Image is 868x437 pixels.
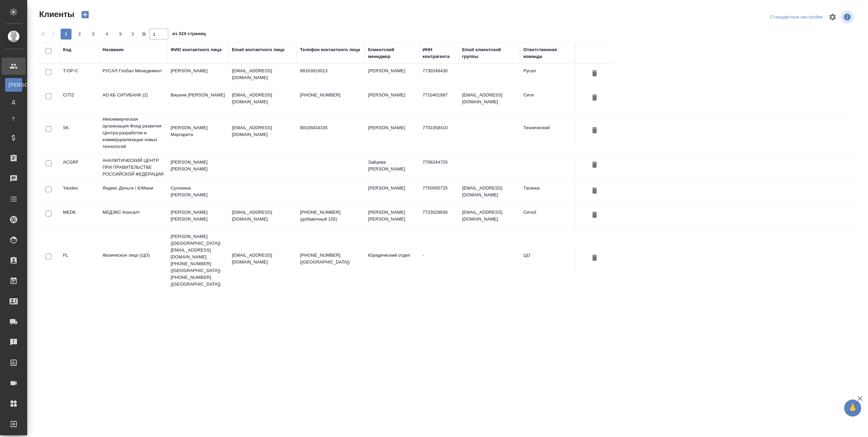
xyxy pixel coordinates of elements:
span: из 324 страниц [172,30,206,40]
a: Д [5,95,22,109]
span: Д [9,99,19,105]
td: МЕДЭКС-Консалт [99,206,167,229]
div: ИНН контрагента [423,46,455,60]
p: [EMAIL_ADDRESS][DOMAIN_NAME] [232,67,293,81]
div: Телефон контактного лица [300,46,360,53]
td: Сухонина [PERSON_NAME] [167,181,228,205]
td: Технический [520,121,574,145]
div: Клиентский менеджер [368,46,416,60]
td: ACGRF [60,155,99,179]
span: 3 [88,31,99,37]
td: Яндекс Деньги / ЮМани [99,181,167,205]
p: [EMAIL_ADDRESS][DOMAIN_NAME] [232,124,293,138]
div: Ответственная команда [523,46,571,60]
button: Удалить [589,67,600,80]
p: [PHONE_NUMBER] [300,92,361,99]
td: ЦО [520,248,574,272]
td: Сити3 [520,206,574,229]
button: Удалить [589,159,600,171]
button: Удалить [589,185,600,197]
a: [PERSON_NAME] [5,78,22,92]
td: 7710401987 [419,88,459,112]
td: [PERSON_NAME] ([GEOGRAPHIC_DATA]) [EMAIL_ADDRESS][DOMAIN_NAME] [PHONE_NUMBER] ([GEOGRAPHIC_DATA])... [167,230,228,291]
td: 7708244720 [419,155,459,179]
td: Yandex [60,181,99,205]
td: 7750005725 [419,181,459,205]
td: SK [60,121,99,145]
button: Удалить [589,92,600,104]
button: 2 [74,29,85,40]
div: split button [769,12,824,22]
td: [PERSON_NAME] [PERSON_NAME] [167,206,228,229]
td: АО КБ СИТИБАНК (2) [99,88,167,112]
p: [EMAIL_ADDRESS][DOMAIN_NAME] [232,252,293,266]
span: 2 [74,31,85,37]
button: 5 [115,29,126,40]
button: Удалить [589,209,600,222]
td: - [419,248,459,272]
td: Некоммерческая организация Фонд развития Центра разработки и коммерциализации новых технологий [99,112,167,153]
span: 4 [101,31,112,37]
td: 7701058410 [419,121,459,145]
td: [PERSON_NAME] [365,121,419,145]
td: 7730248430 [419,64,459,88]
td: CITI2 [60,88,99,112]
p: [EMAIL_ADDRESS][DOMAIN_NAME] [232,209,293,223]
td: MEDK [60,206,99,229]
td: [EMAIL_ADDRESS][DOMAIN_NAME] [459,206,520,229]
span: Настроить таблицу [824,9,841,25]
button: Удалить [589,252,600,265]
td: Зайцева [PERSON_NAME] [365,155,419,179]
span: [PERSON_NAME] [9,81,19,88]
td: АНАЛИТИЧЕСКИЙ ЦЕНТР ПРИ ПРАВИТЕЛЬСТВЕ РОССИЙСКОЙ ФЕДЕРАЦИИ [99,154,167,181]
td: [PERSON_NAME] [365,88,419,112]
p: 89163910013 [300,67,361,74]
td: [PERSON_NAME] [365,64,419,88]
p: [PHONE_NUMBER] (добавочный 105) [300,209,361,223]
div: Email клиентской группы [462,46,517,60]
td: [PERSON_NAME] [365,181,419,205]
p: 89105834335 [300,124,361,131]
span: Клиенты [37,9,74,20]
button: 🙏 [844,400,861,417]
td: [PERSON_NAME] [PERSON_NAME] [365,206,419,229]
td: Русал [520,64,574,88]
td: [EMAIL_ADDRESS][DOMAIN_NAME] [459,88,520,112]
span: Посмотреть информацию [841,11,855,24]
td: FL [60,248,99,272]
td: Таганка [520,181,574,205]
button: 3 [88,29,99,40]
div: Код [63,46,71,53]
td: [EMAIL_ADDRESS][DOMAIN_NAME] [459,181,520,205]
a: Т [5,112,22,126]
td: Физическое лицо (ЦО) [99,248,167,272]
td: [PERSON_NAME] [PERSON_NAME] [167,155,228,179]
td: [PERSON_NAME] [167,64,228,88]
button: 4 [101,29,112,40]
button: Создать [77,9,93,20]
td: РУСАЛ Глобал Менеджмент [99,64,167,88]
div: Название [102,46,124,53]
td: 7723529656 [419,206,459,229]
span: Т [9,116,19,122]
td: Вишняк [PERSON_NAME] [167,88,228,112]
div: ФИО контактного лица [171,46,222,53]
span: 5 [115,31,126,37]
p: [PHONE_NUMBER] ([GEOGRAPHIC_DATA]) [300,252,361,266]
td: [PERSON_NAME] Маргарита [167,121,228,145]
p: [EMAIL_ADDRESS][DOMAIN_NAME] [232,92,293,105]
button: Удалить [589,124,600,137]
td: T-OP-C [60,64,99,88]
div: Email контактного лица [232,46,284,53]
span: 🙏 [847,401,858,415]
td: Сити [520,88,574,112]
td: Юридический отдел [365,248,419,272]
